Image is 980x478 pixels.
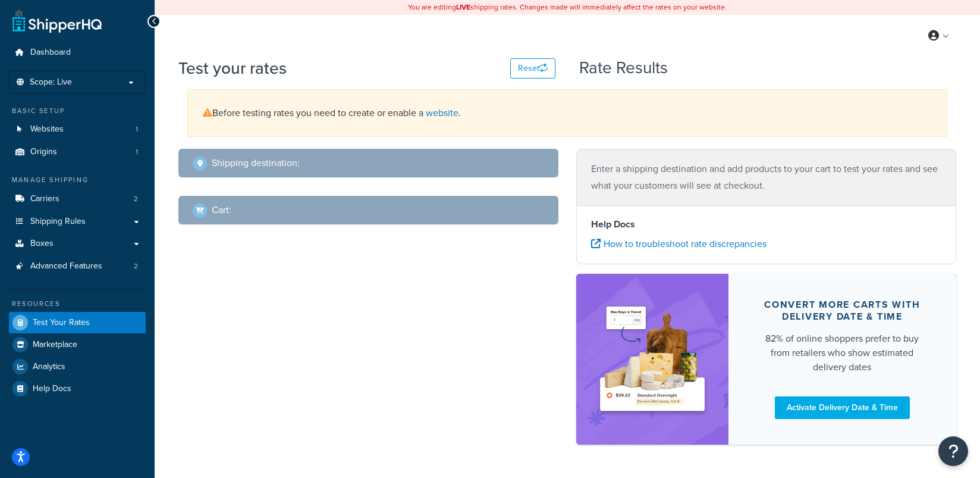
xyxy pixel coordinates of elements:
[136,147,138,157] span: 1
[9,141,146,163] a: Origins1
[510,58,555,79] button: Reset
[33,384,71,394] span: Help Docs
[938,436,968,466] button: Open Resource Center
[757,332,928,374] div: 82% of online shoppers prefer to buy from retailers who show estimated delivery dates
[9,233,146,255] a: Boxes
[134,261,138,271] span: 2
[9,255,146,277] a: Advanced Features2
[456,2,470,13] b: LIVE
[212,158,300,168] h2: Shipping destination :
[30,124,64,135] span: Websites
[33,318,90,328] span: Test Your Rates
[30,261,102,271] span: Advanced Features
[591,161,941,194] p: Enter a shipping destination and add products to your cart to test your rates and see what your c...
[30,77,72,88] span: Scope: Live
[30,48,71,58] span: Dashboard
[30,147,57,157] span: Origins
[30,194,59,204] span: Carriers
[9,175,146,185] div: Manage Shipping
[9,378,146,399] a: Help Docs
[33,340,77,350] span: Marketplace
[579,59,668,77] h2: Rate Results
[9,312,146,333] a: Test Your Rates
[30,239,54,249] span: Boxes
[136,124,138,135] span: 1
[591,237,767,251] a: How to troubleshoot rate discrepancies
[9,188,146,210] a: Carriers2
[775,396,910,419] a: Activate Delivery Date & Time
[757,299,928,323] div: Convert more carts with delivery date & time
[9,141,146,163] li: Origins
[9,356,146,377] a: Analytics
[30,217,86,227] span: Shipping Rules
[9,106,146,116] div: Basic Setup
[33,362,65,372] span: Analytics
[187,89,947,137] div: Before testing rates you need to create or enable a .
[9,118,146,140] li: Websites
[9,211,146,233] a: Shipping Rules
[178,57,287,80] h1: Test your rates
[9,334,146,355] a: Marketplace
[134,194,138,204] span: 2
[594,292,711,426] img: feature-image-ddt-36eae7f7280da8017bfb280eaccd9c446f90b1fe08728e4019434db127062ab4.png
[9,299,146,309] div: Resources
[9,255,146,277] li: Advanced Features
[9,42,146,64] a: Dashboard
[212,205,231,215] h2: Cart :
[9,188,146,210] li: Carriers
[9,118,146,140] a: Websites1
[591,217,941,232] h4: Help Docs
[426,106,458,120] a: website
